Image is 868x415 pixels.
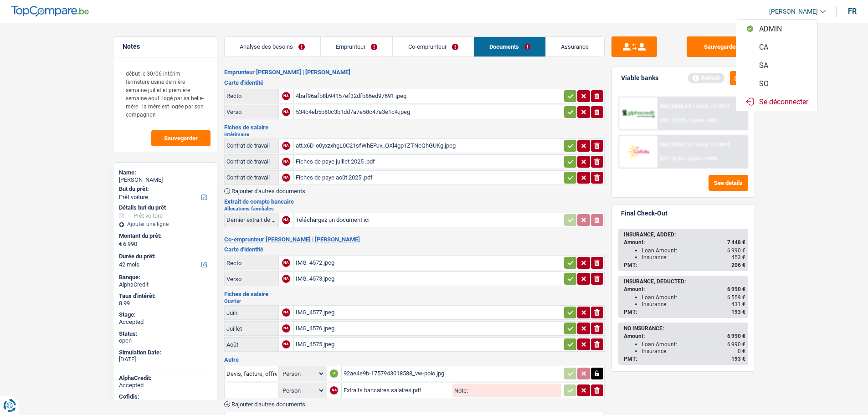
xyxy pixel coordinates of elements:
div: Accepted [119,382,211,389]
span: DTI: 19.2% [660,156,684,162]
span: DTI: 10.72% [660,118,687,123]
div: Cofidis: [119,393,211,400]
div: Juillet [226,325,277,332]
span: 6 990 € [727,247,745,254]
div: NA [282,108,290,116]
div: Fiches de paye août 2025 .pdf [296,171,561,184]
span: 6 559 € [727,294,745,301]
div: Banque: [119,274,211,281]
div: IMG_4576.jpeg [296,322,561,335]
div: 534c4eb5b80c3b1dd7a7e58c47a3e1c4.jpeg [296,105,561,119]
div: Refresh [688,73,724,83]
div: 8.99 [119,300,211,307]
span: / [693,103,694,109]
div: IMG_4572.jpeg [296,256,561,270]
button: Se déconnecter [736,92,817,111]
button: ADMIN [736,20,817,38]
div: NA [282,92,290,100]
span: Limit: >1.100 € [696,142,729,148]
a: Co-emprunteur [393,37,473,56]
h2: Co-emprunteur [PERSON_NAME] | [PERSON_NAME] [224,236,605,243]
div: Not eligible for submission [119,400,211,408]
div: Détails but du prêt [119,204,211,211]
div: Verso [226,108,277,115]
div: NO INSURANCE: [624,325,745,332]
div: INSURANCE, ADDED: [624,231,745,238]
div: NA [282,174,290,182]
span: / [688,118,690,123]
button: Sauvegarder [687,36,755,57]
span: NAI: 2 846,4 € [660,103,691,109]
span: Sauvegarder [164,135,198,141]
button: Sauvegarder [151,130,211,146]
span: 6 990 € [727,286,745,292]
h5: Notes [123,43,208,51]
div: Status: [119,330,211,338]
a: Assurance [546,37,604,56]
button: See details [709,175,748,191]
div: AlphaCredit [119,281,211,288]
div: Contrat de travail [226,174,277,181]
h3: Extrait de compte bancaire [224,199,605,205]
div: PMT: [624,356,745,362]
span: Rajouter d'autres documents [231,401,305,407]
a: Documents [474,37,545,56]
a: Analyse des besoins [225,37,320,56]
div: Fiches de paye juillet 2025 .pdf [296,155,561,169]
label: But du prêt: [119,185,210,193]
div: PMT: [624,309,745,315]
div: Insurance: [642,301,745,307]
h2: Emprunteur [PERSON_NAME] | [PERSON_NAME] [224,69,605,76]
div: [DATE] [119,356,211,363]
div: NA [330,386,338,395]
span: 7 448 € [727,239,745,246]
span: / [685,156,687,162]
div: Simulation Date: [119,349,211,356]
span: / [693,142,694,148]
div: NA [282,324,290,333]
div: [PERSON_NAME] [119,176,211,184]
div: IMG_4575.jpeg [296,338,561,351]
span: 193 € [731,309,745,315]
img: AlphaCredit [621,108,655,119]
div: Accepted [119,318,211,326]
div: att.x6D-o0yxzxhgL0C21sfWhEPJv_QXl4gp1ZTNeQhGUKg.jpeg [296,139,561,153]
button: Rajouter d'autres documents [224,401,305,407]
h3: Fiches de salaire [224,124,605,130]
span: 206 € [731,262,745,268]
label: Montant du prêt: [119,232,210,240]
div: Taux d'intérêt: [119,292,211,300]
span: Limit: <100% [688,156,718,162]
div: NA [282,142,290,150]
div: NA [282,216,290,224]
span: [PERSON_NAME] [769,8,818,15]
button: SO [736,74,817,92]
div: NA [282,340,290,348]
div: Ajouter une ligne [119,221,211,227]
label: Note: [452,388,468,394]
div: fr [848,7,857,15]
div: NA [282,308,290,317]
span: 6 990 € [727,333,745,339]
div: open [119,337,211,344]
div: Extraits bancaires salaires.pdf [344,384,451,397]
div: INSURANCE, DEDUCTED: [624,278,745,285]
span: 193 € [731,356,745,362]
a: [PERSON_NAME] [762,4,826,19]
div: A [330,369,338,378]
div: Août [226,341,277,348]
span: 6 990 € [727,341,745,348]
h3: Carte d'identité [224,246,605,252]
img: Cofidis [621,143,655,160]
div: NA [282,158,290,166]
div: AlphaCredit: [119,374,211,382]
span: 431 € [731,301,745,307]
div: 92ae4e9b-1757943018588_vw-polo.jpg [344,367,561,380]
div: Name: [119,169,211,176]
span: 0 € [738,348,745,354]
div: Dernier extrait de compte pour vos allocations familiales [226,216,277,223]
span: Limit: <50% [691,118,718,123]
div: Juin [226,309,277,316]
div: Amount: [624,286,745,292]
div: Insurance: [642,348,745,354]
